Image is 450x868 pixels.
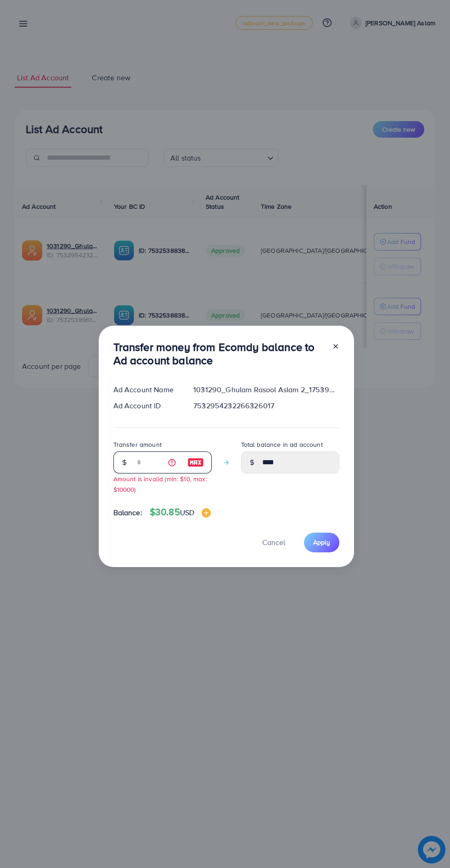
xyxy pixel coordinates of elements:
[106,384,186,395] div: Ad Account Name
[304,533,339,552] button: Apply
[113,507,142,518] span: Balance:
[113,474,207,494] small: Amount is invalid (min: $10, max: $10000)
[113,440,162,449] label: Transfer amount
[180,507,194,517] span: USD
[186,401,346,411] div: 7532954232266326017
[113,340,325,367] h3: Transfer money from Ecomdy balance to Ad account balance
[202,508,211,517] img: image
[262,537,285,547] span: Cancel
[313,538,330,547] span: Apply
[186,384,346,395] div: 1031290_Ghulam Rasool Aslam 2_1753902599199
[187,457,204,468] img: image
[251,533,297,552] button: Cancel
[150,506,211,518] h4: $30.85
[106,401,186,411] div: Ad Account ID
[241,440,323,449] label: Total balance in ad account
